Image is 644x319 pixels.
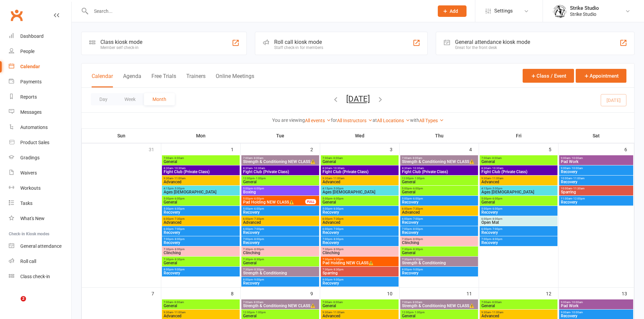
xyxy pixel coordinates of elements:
[9,74,71,89] a: Payments
[455,45,530,50] div: Great for the front desk
[560,167,632,170] span: 9:00am
[243,220,318,224] span: Advanced
[243,210,318,214] span: Recovery
[253,207,264,210] span: - 6:00pm
[253,187,264,190] span: - 6:00pm
[373,117,377,123] strong: at
[243,278,318,281] span: 8:00pm
[305,118,331,123] a: All events
[20,140,49,145] div: Product Sales
[402,157,477,160] span: 7:00am
[402,261,477,265] span: Strength & Conditioning
[231,143,240,155] div: 1
[305,199,316,204] div: FULL
[163,261,238,265] span: General
[243,167,318,170] span: 8:30am
[9,29,71,44] a: Dashboard
[322,190,397,194] span: Ages [DEMOGRAPHIC_DATA]
[402,190,477,194] span: General
[332,197,343,200] span: - 6:00pm
[402,301,477,304] span: 7:00am
[243,271,318,275] span: Strength & Conditioning
[469,143,479,155] div: 4
[481,301,556,304] span: 7:00am
[161,129,241,143] th: Mon
[310,143,320,155] div: 2
[481,238,556,241] span: 7:00pm
[9,269,71,284] a: Class kiosk mode
[491,177,503,180] span: - 11:00am
[322,261,397,265] span: Pad Holding NEW CLASS⚠️
[9,120,71,135] a: Automations
[402,180,477,184] span: General
[173,301,184,304] span: - 8:00am
[481,187,556,190] span: 4:15pm
[163,180,238,184] span: Advanced
[20,94,37,100] div: Reports
[163,210,238,214] span: Recovery
[322,167,397,170] span: 8:30am
[149,143,161,155] div: 31
[622,288,634,299] div: 13
[173,187,185,190] span: - 5:00pm
[402,207,477,210] span: 6:00pm
[163,197,238,200] span: 5:00pm
[163,238,238,241] span: 7:00pm
[332,268,343,271] span: - 8:30pm
[173,248,185,251] span: - 8:00pm
[549,143,558,155] div: 5
[322,271,397,275] span: Sparring
[9,181,71,196] a: Workouts
[243,200,306,204] span: Pad Holding NEW CLASS⚠️
[402,220,477,224] span: Recovery
[560,177,632,180] span: 10:00am
[163,301,238,304] span: 7:00am
[481,180,556,184] span: Advanced
[20,64,40,69] div: Calendar
[173,258,185,261] span: - 8:30pm
[243,238,318,241] span: 7:00pm
[481,304,556,308] span: General
[173,217,185,220] span: - 7:30pm
[243,187,318,190] span: 5:00pm
[253,268,264,271] span: - 8:30pm
[560,304,632,308] span: Pad Work
[322,177,397,180] span: 9:30am
[560,157,632,160] span: 9:00am
[255,177,266,180] span: - 1:00pm
[243,251,318,255] span: Clinching
[243,301,318,304] span: 7:00am
[82,129,161,143] th: Sun
[402,258,477,261] span: 7:30pm
[346,94,370,104] button: [DATE]
[8,7,25,24] a: Clubworx
[560,197,632,200] span: 11:00am
[100,39,142,45] div: Class kiosk mode
[481,177,556,180] span: 9:30am
[322,210,397,214] span: Recovery
[163,241,238,245] span: Recovery
[253,238,264,241] span: - 8:00pm
[253,258,264,261] span: - 8:30pm
[570,11,599,17] div: Strike Studio
[163,187,238,190] span: 4:15pm
[410,117,419,123] strong: with
[163,167,238,170] span: 8:30am
[322,304,397,308] span: General
[412,268,423,271] span: - 9:00pm
[163,160,238,164] span: General
[570,167,583,170] span: - 10:00am
[20,274,50,279] div: Class check-in
[560,187,632,190] span: 10:00am
[243,207,318,210] span: 5:00pm
[322,200,397,204] span: General
[243,241,318,245] span: Recovery
[163,177,238,180] span: 9:30am
[322,207,397,210] span: 5:00pm
[411,157,422,160] span: - 8:00am
[570,5,599,11] div: Strike Studio
[560,170,632,174] span: Recovery
[412,248,423,251] span: - 8:30pm
[412,207,423,210] span: - 7:30pm
[412,228,423,231] span: - 8:00pm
